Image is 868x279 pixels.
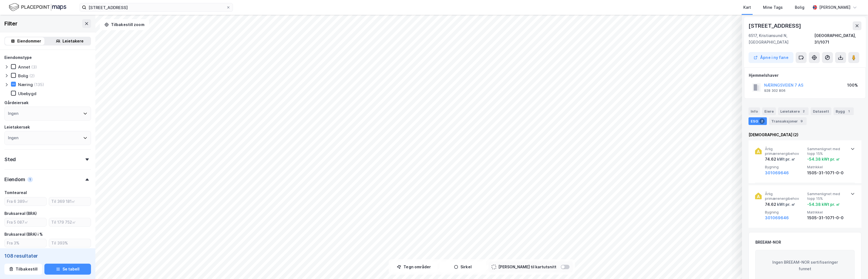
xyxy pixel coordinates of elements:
[765,165,805,169] span: Bygning
[743,4,751,11] div: Kart
[807,165,847,169] span: Matrikkel
[18,91,36,96] div: Ubebygd
[86,3,226,12] input: Søk på adresse, matrikkel, gårdeiere, leietakere eller personer
[4,210,37,217] div: Bruksareal (BRA)
[49,218,91,226] input: Til 179 752㎡
[4,264,42,275] button: Tilbakestill
[801,109,806,114] div: 2
[819,4,850,11] div: [PERSON_NAME]
[49,239,91,247] input: Til 393%
[749,52,793,63] button: Åpne i ny fane
[807,215,847,221] div: 1505-31-1071-0-0
[31,64,37,70] div: (3)
[18,82,33,87] div: Næring
[27,177,33,182] div: 1
[62,38,84,44] div: Leietakere
[776,201,795,208] div: kWt pr. ㎡
[749,132,861,138] div: [DEMOGRAPHIC_DATA] (2)
[4,156,16,163] div: Sted
[8,135,18,141] div: Ingen
[765,147,805,156] span: Årlig primærenergibehov
[4,253,91,259] div: 108 resultater
[759,118,765,124] div: 2
[4,124,30,130] div: Leietakersøk
[763,4,783,11] div: Mine Tags
[18,64,30,70] div: Annet
[44,264,91,275] button: Se tabell
[440,261,486,272] button: Sirkel
[4,231,43,238] div: Bruksareal (BRA) i %
[29,73,35,78] div: (2)
[765,201,795,208] div: 74.62
[749,21,802,30] div: [STREET_ADDRESS]
[755,239,781,246] div: BREEAM-NOR
[776,156,795,163] div: kWt pr. ㎡
[4,99,29,106] div: Gårdeiersøk
[749,117,767,125] div: ESG
[807,170,847,176] div: 1505-31-1071-0-0
[9,2,66,12] img: logo.f888ab2527a4732fd821a326f86c7f29.svg
[807,147,847,156] span: Sammenlignet med topp 15%
[765,192,805,201] span: Årlig primærenergibehov
[795,4,804,11] div: Bolig
[749,32,814,45] div: 6517, Kristiansund N, [GEOGRAPHIC_DATA]
[833,107,854,115] div: Bygg
[34,82,44,87] div: (135)
[749,72,861,79] div: Hjemmelshaver
[807,210,847,215] span: Matrikkel
[847,82,858,89] div: 100%
[765,215,789,221] button: 301069646
[769,117,807,125] div: Transaksjoner
[391,261,437,272] button: Tegn områder
[4,54,32,61] div: Eiendomstype
[846,109,852,114] div: 1
[799,118,804,124] div: 9
[778,107,809,115] div: Leietakere
[5,218,46,226] input: Fra 5 087㎡
[49,197,91,206] input: Til 369 181㎡
[4,189,27,196] div: Tomteareal
[498,264,556,270] div: [PERSON_NAME] til kartutsnitt
[807,201,840,208] div: -54.38 kWt pr. ㎡
[100,19,149,30] button: Tilbakestill zoom
[762,107,776,115] div: Eiere
[18,73,28,78] div: Bolig
[807,156,840,163] div: -54.38 kWt pr. ㎡
[807,192,847,201] span: Sammenlignet med topp 15%
[5,239,46,247] input: Fra 3%
[811,107,831,115] div: Datasett
[764,89,786,93] div: 928 302 806
[4,19,18,28] div: Filter
[765,210,805,215] span: Bygning
[814,32,861,45] div: [GEOGRAPHIC_DATA], 31/1071
[4,176,25,183] div: Eiendom
[17,38,41,44] div: Eiendommer
[765,170,789,176] button: 301069646
[749,107,760,115] div: Info
[765,156,795,163] div: 74.62
[841,253,868,279] div: Kontrollprogram for chat
[8,110,18,117] div: Ingen
[5,197,46,206] input: Fra 6 389㎡
[841,253,868,279] iframe: Chat Widget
